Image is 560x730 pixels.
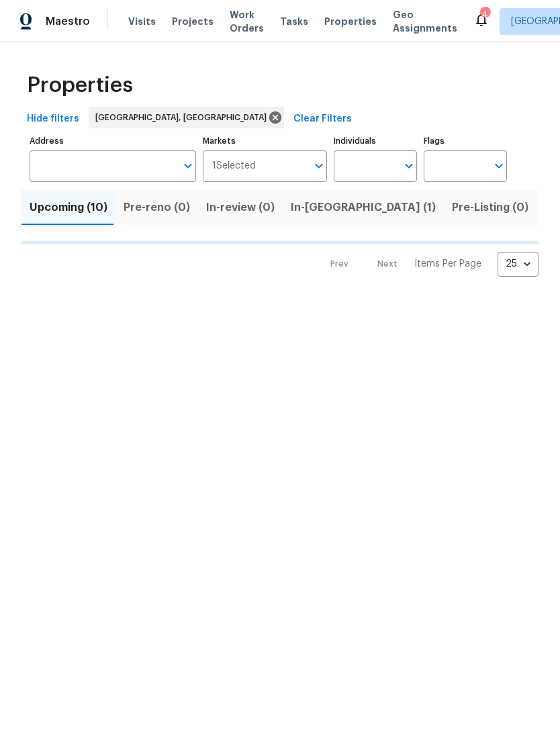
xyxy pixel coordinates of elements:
button: Hide filters [21,107,85,132]
button: Open [179,156,197,175]
span: Work Orders [230,8,264,35]
button: Clear Filters [288,107,357,132]
label: Individuals [334,137,417,145]
span: Pre-reno (0) [124,198,190,217]
span: 1 Selected [212,161,256,172]
button: Open [400,156,418,175]
nav: Pagination Navigation [318,252,539,277]
span: Visits [128,15,156,28]
span: Properties [27,79,133,92]
p: Items Per Page [414,257,481,271]
button: Open [489,156,508,175]
label: Flags [424,137,507,145]
span: Geo Assignments [393,8,457,35]
span: Hide filters [27,111,79,128]
span: Clear Filters [293,111,352,128]
span: Upcoming (10) [30,198,107,217]
label: Markets [203,137,328,145]
div: 4 [480,8,489,21]
span: In-review (0) [206,198,275,217]
label: Address [30,137,196,145]
div: 25 [498,246,539,281]
span: In-[GEOGRAPHIC_DATA] (1) [291,198,436,217]
span: [GEOGRAPHIC_DATA], [GEOGRAPHIC_DATA] [95,111,272,124]
span: Projects [172,15,214,28]
span: Tasks [280,17,308,26]
span: Pre-Listing (0) [452,198,528,217]
span: Maestro [46,15,90,28]
div: [GEOGRAPHIC_DATA], [GEOGRAPHIC_DATA] [89,107,284,128]
span: Properties [324,15,377,28]
button: Open [310,156,328,175]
